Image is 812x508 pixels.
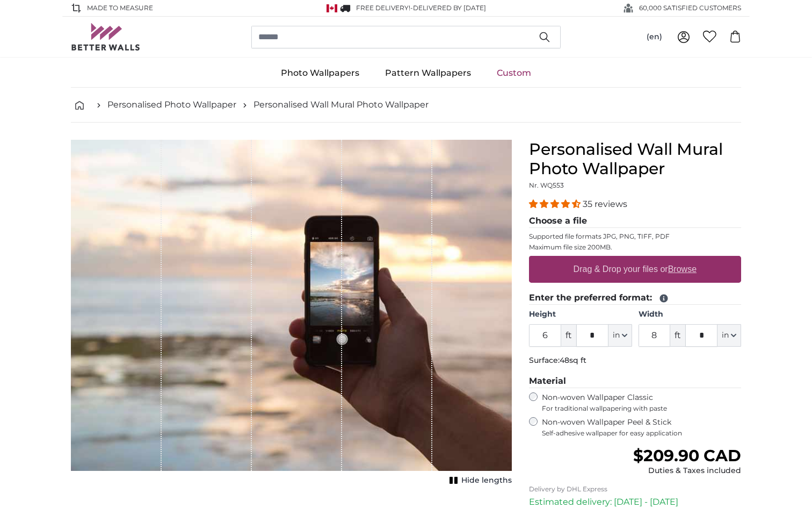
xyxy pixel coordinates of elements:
nav: breadcrumbs [71,88,741,123]
span: Self-adhesive wallpaper for easy application [542,429,741,438]
div: 1 of 1 [71,140,512,488]
span: 4.34 stars [529,199,583,209]
a: Personalised Photo Wallpaper [107,98,236,111]
label: Non-woven Wallpaper Peel & Stick [542,417,741,438]
a: Pattern Wallpapers [372,59,484,87]
label: Width [639,309,741,320]
label: Non-woven Wallpaper Classic [542,392,741,413]
span: For traditional wallpapering with paste [542,404,741,413]
span: ft [561,324,576,347]
button: in [717,324,741,347]
span: $209.90 CAD [633,446,741,466]
legend: Enter the preferred format: [529,291,741,305]
span: 60,000 SATISFIED CUSTOMERS [639,3,741,13]
label: Height [529,309,632,320]
span: 48sq ft [560,355,586,365]
span: - [410,4,486,12]
p: Supported file formats JPG, PNG, TIFF, PDF [529,232,741,241]
h1: Personalised Wall Mural Photo Wallpaper [529,140,741,178]
a: Custom [484,59,544,87]
span: 35 reviews [583,199,627,209]
div: Duties & Taxes included [633,466,741,476]
a: Photo Wallpapers [268,59,372,87]
button: Hide lengths [446,473,512,488]
a: Personalised Wall Mural Photo Wallpaper [253,98,429,111]
span: Delivered by [DATE] [413,4,486,12]
span: FREE delivery! [356,4,410,12]
img: Canada [327,4,337,12]
span: in [613,330,620,341]
span: ft [670,324,685,347]
span: Hide lengths [461,475,512,486]
p: Delivery by DHL Express [529,485,741,493]
legend: Material [529,375,741,388]
span: Made to Measure [87,3,153,13]
img: Betterwalls [71,23,141,51]
button: in [608,324,632,347]
legend: Choose a file [529,214,741,228]
p: Maximum file size 200MB. [529,243,741,252]
p: Surface: [529,355,741,366]
span: Nr. WQ553 [529,181,564,189]
button: (en) [638,27,671,47]
span: in [722,330,729,341]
